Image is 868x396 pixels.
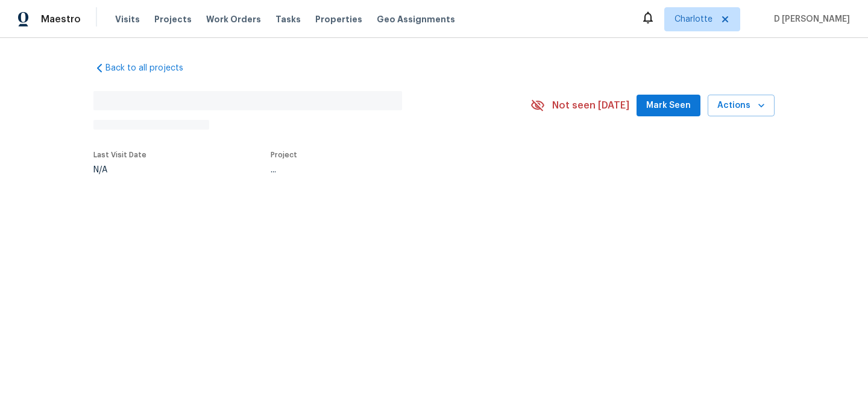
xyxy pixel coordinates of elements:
div: ... [271,166,502,174]
div: N/A [93,166,146,174]
span: Tasks [275,15,301,24]
button: Actions [708,95,775,117]
span: D [PERSON_NAME] [769,13,850,25]
span: Last Visit Date [93,151,146,159]
span: Actions [717,98,765,113]
span: Properties [315,13,362,25]
span: Not seen [DATE] [552,99,629,112]
button: Mark Seen [637,95,700,117]
span: Maestro [41,13,81,25]
span: Projects [154,13,192,25]
span: Project [271,151,297,159]
span: Geo Assignments [377,13,455,25]
span: Mark Seen [646,98,691,113]
span: Visits [115,13,140,25]
span: Charlotte [675,13,712,25]
a: Back to all projects [93,62,209,74]
span: Work Orders [206,13,261,25]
